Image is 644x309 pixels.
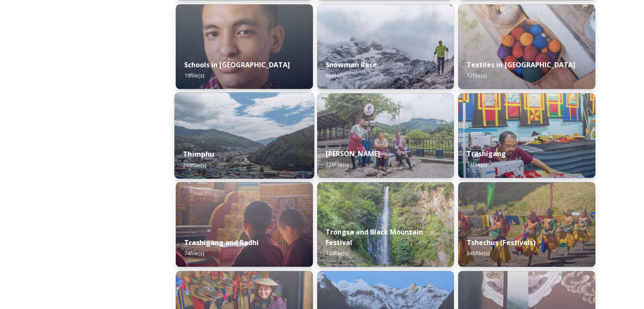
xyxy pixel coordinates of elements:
strong: Textiles in [GEOGRAPHIC_DATA] [467,60,575,69]
span: 12 file(s) [467,72,486,79]
strong: Trashigang and Radhi [184,238,259,247]
span: 248 file(s) [183,161,206,168]
strong: Trashigang [467,149,506,158]
span: 19 file(s) [184,72,204,79]
span: 345 file(s) [467,249,489,257]
span: 228 file(s) [326,160,348,168]
strong: Tshechus (Festivals) [467,238,535,247]
img: Trashi%2520Yangtse%2520090723%2520by%2520Amp%2520Sripimanwat-187.jpg [317,93,454,178]
img: Thimphu%2520190723%2520by%2520Amp%2520Sripimanwat-43.jpg [174,92,314,179]
strong: Trongsa and Black Mountain Festival [326,227,423,247]
img: Trashigang%2520and%2520Rangjung%2520060723%2520by%2520Amp%2520Sripimanwat-32.jpg [176,182,313,267]
img: Trashigang%2520and%2520Rangjung%2520060723%2520by%2520Amp%2520Sripimanwat-66.jpg [458,93,595,178]
strong: [PERSON_NAME] [326,149,380,158]
span: 119 file(s) [326,249,348,257]
strong: Thimphu [183,149,214,159]
strong: Schools in [GEOGRAPHIC_DATA] [184,60,290,69]
strong: Snowman Race [326,60,377,69]
img: 2022-10-01%252018.12.56.jpg [317,182,454,267]
span: 74 file(s) [467,160,486,168]
img: _SCH9806.jpg [458,4,595,89]
img: Dechenphu%2520Festival14.jpg [458,182,595,267]
img: Snowman%2520Race41.jpg [317,4,454,89]
img: _SCH2151_FINAL_RGB.jpg [176,4,313,89]
span: 65 file(s) [326,72,345,79]
span: 74 file(s) [184,249,204,257]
